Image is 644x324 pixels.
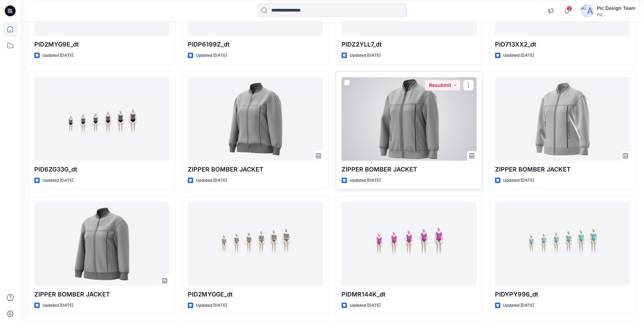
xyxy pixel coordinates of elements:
p: Updated [DATE] [350,302,381,309]
span: 2 [567,6,572,11]
a: ZIPPER BOMBER JACKET [34,202,169,285]
p: ZIPPER BOMBER JACKET [495,165,630,174]
p: PIDMR144K_dt [342,290,477,299]
p: Updated [DATE] [42,177,73,184]
div: PIC [597,12,636,17]
p: PIDZ2YLL7_dt [342,40,477,49]
p: ZIPPER BOMBER JACKET [188,165,323,174]
a: ZIPPER BOMBER JACKET [188,77,323,160]
a: PID6ZG33G_dt [34,77,169,160]
p: ZIPPER BOMBER JACKET [34,290,169,299]
p: PIDYPY996_dt [495,290,630,299]
p: Updated [DATE] [503,177,534,184]
a: ZIPPER BOMBER JACKET [342,77,477,160]
p: Updated [DATE] [42,52,73,59]
p: Updated [DATE] [196,177,227,184]
a: ZIPPER BOMBER JACKET [495,77,630,160]
p: Updated [DATE] [350,177,381,184]
p: Updated [DATE] [42,302,73,309]
img: avatar [581,4,594,18]
p: PID713XX2_dt [495,40,630,49]
p: PID2MYG9E_dt [34,40,169,49]
p: Updated [DATE] [350,52,381,59]
p: ZIPPER BOMBER JACKET [342,165,477,174]
p: PID2MYGGE_dt [188,290,323,299]
p: Updated [DATE] [503,52,534,59]
div: Pic Design Team [597,4,636,12]
p: Updated [DATE] [196,52,227,59]
p: PIDP6199Z_dt [188,40,323,49]
p: Updated [DATE] [503,302,534,309]
p: Updated [DATE] [196,302,227,309]
a: PID2MYGGE_dt [188,202,323,285]
p: PID6ZG33G_dt [34,165,169,174]
a: PIDYPY996_dt [495,202,630,285]
a: PIDMR144K_dt [342,202,477,285]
